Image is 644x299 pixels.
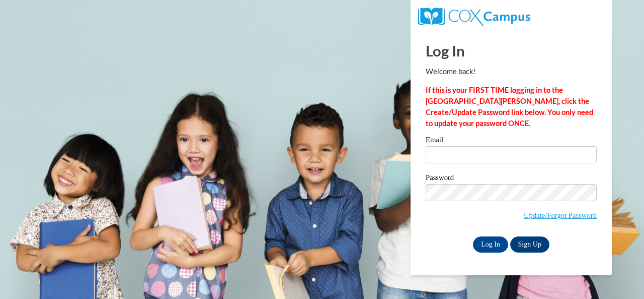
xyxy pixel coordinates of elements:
a: COX Campus [418,12,530,20]
label: Email [426,136,597,146]
strong: If this is your FIRST TIME logging in to the [GEOGRAPHIC_DATA][PERSON_NAME], click the Create/Upd... [426,86,593,128]
h1: Log In [426,40,597,61]
img: COX Campus [418,8,530,26]
input: Log In [473,236,508,253]
label: Password [426,174,597,184]
a: Sign Up [510,236,549,253]
p: Welcome back! [426,66,597,77]
a: Update/Forgot Password [524,211,597,219]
